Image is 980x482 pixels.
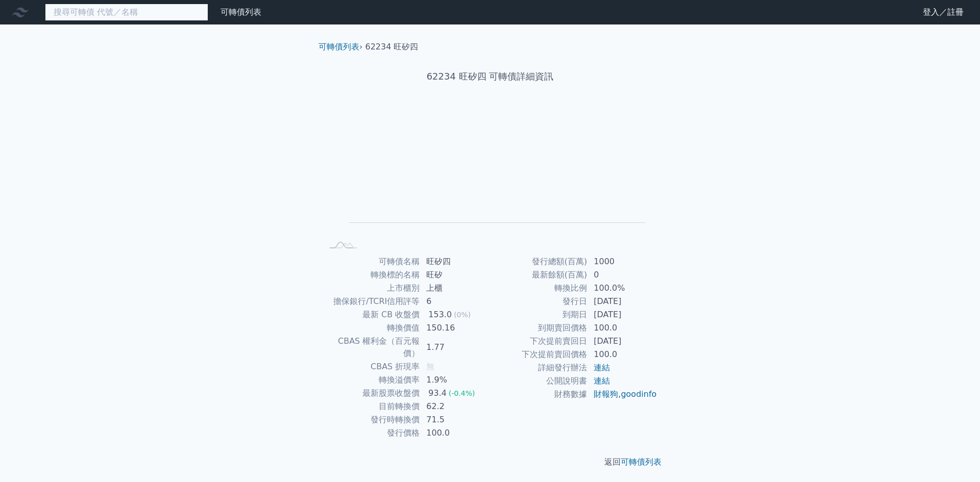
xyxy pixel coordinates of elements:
[323,268,420,282] td: 轉換標的名稱
[420,373,490,387] td: 1.9%
[420,400,490,413] td: 62.2
[365,41,419,53] li: 62234 旺矽四
[929,433,980,482] div: 聊天小工具
[323,255,420,268] td: 可轉債名稱
[490,374,587,388] td: 公開說明書
[621,389,656,399] a: goodinfo
[318,41,362,53] li: ›
[323,373,420,387] td: 轉換溢價率
[426,309,454,321] div: 153.0
[594,389,618,399] a: 財報狗
[323,308,420,321] td: 最新 CB 收盤價
[420,268,490,282] td: 旺矽
[45,4,208,21] input: 搜尋可轉債 代號／名稱
[587,335,657,348] td: [DATE]
[587,255,657,268] td: 1000
[621,457,661,467] a: 可轉債列表
[594,376,610,386] a: 連結
[323,413,420,426] td: 發行時轉換價
[323,360,420,373] td: CBAS 折現率
[490,335,587,348] td: 下次提前賣回日
[323,282,420,295] td: 上市櫃別
[594,363,610,372] a: 連結
[323,400,420,413] td: 目前轉換價
[420,426,490,440] td: 100.0
[490,295,587,308] td: 發行日
[587,348,657,361] td: 100.0
[490,255,587,268] td: 發行總額(百萬)
[490,361,587,374] td: 詳細發行辦法
[426,387,449,399] div: 93.4
[490,388,587,401] td: 財務數據
[420,255,490,268] td: 旺矽四
[420,321,490,335] td: 150.16
[490,321,587,335] td: 到期賣回價格
[915,4,972,20] a: 登入／註冊
[323,295,420,308] td: 擔保銀行/TCRI信用評等
[490,282,587,295] td: 轉換比例
[220,7,261,17] a: 可轉債列表
[318,42,359,52] a: 可轉債列表
[310,456,670,468] p: 返回
[587,388,657,401] td: ,
[323,426,420,440] td: 發行價格
[323,335,420,360] td: CBAS 權利金（百元報價）
[420,282,490,295] td: 上櫃
[454,311,471,319] span: (0%)
[323,321,420,335] td: 轉換價值
[420,335,490,360] td: 1.77
[490,348,587,361] td: 下次提前賣回價格
[420,413,490,426] td: 71.5
[426,362,434,371] span: 無
[490,308,587,321] td: 到期日
[449,389,475,397] span: (-0.4%)
[587,268,657,282] td: 0
[310,69,670,84] h1: 62234 旺矽四 可轉債詳細資訊
[323,387,420,400] td: 最新股票收盤價
[339,116,646,238] g: Chart
[587,321,657,335] td: 100.0
[420,295,490,308] td: 6
[587,308,657,321] td: [DATE]
[490,268,587,282] td: 最新餘額(百萬)
[587,295,657,308] td: [DATE]
[587,282,657,295] td: 100.0%
[929,433,980,482] iframe: Chat Widget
